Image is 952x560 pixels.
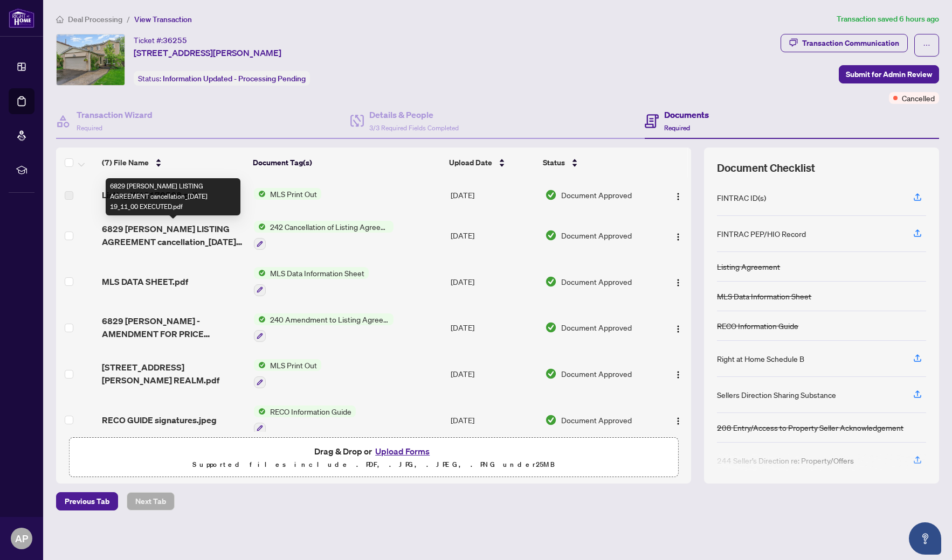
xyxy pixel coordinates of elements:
span: Previous Tab [65,493,109,510]
span: Document Approved [561,368,632,380]
th: Document Tag(s) [249,148,445,178]
div: Listing Agreement [717,261,780,272]
th: Upload Date [445,148,539,178]
td: [DATE] [446,212,540,258]
span: [STREET_ADDRESS][PERSON_NAME] REALM.pdf [102,361,245,387]
button: Next Tab [127,492,175,510]
th: Status [539,148,656,178]
span: MLS Print Out [266,188,321,200]
img: Logo [674,278,682,287]
span: 6829 [PERSON_NAME] - AMENDMENT FOR PRICE CHANGE.pdf [102,314,245,340]
span: Document Approved [561,321,632,333]
span: View Transaction [134,15,192,24]
td: [DATE] [446,258,540,305]
img: Status Icon [254,267,266,279]
span: Required [664,124,690,132]
article: Transaction saved 6 hours ago [837,13,939,25]
img: Logo [674,417,682,425]
span: Listing W12170538.pdf [102,188,197,201]
h4: Transaction Wizard [77,108,153,121]
button: Status IconRECO Information Guide [254,405,356,435]
div: Right at Home Schedule B [717,353,804,365]
img: Status Icon [254,359,266,371]
img: Status Icon [254,188,266,200]
button: Status Icon240 Amendment to Listing Agreement - Authority to Offer for Sale Price Change/Extensio... [254,313,394,342]
div: RECO Information Guide [717,320,798,332]
span: Cancelled [902,92,935,104]
span: 240 Amendment to Listing Agreement - Authority to Offer for Sale Price Change/Extension/Amendment(s) [266,313,394,325]
span: MLS Data Information Sheet [266,267,369,279]
img: Status Icon [254,221,266,233]
span: Document Approved [561,414,632,426]
div: FINTRAC PEP/HIO Record [717,228,806,240]
td: [DATE] [446,178,540,212]
img: Document Status [545,414,557,426]
span: 6829 [PERSON_NAME] LISTING AGREEMENT cancellation_[DATE] 19_11_00 EXECUTED.pdf [102,222,245,248]
img: Status Icon [254,313,266,325]
button: Status Icon242 Cancellation of Listing Agreement - Authority to Offer for Sale [254,221,394,250]
button: Logo [670,227,687,244]
span: 242 Cancellation of Listing Agreement - Authority to Offer for Sale [266,221,394,233]
img: Logo [674,325,682,333]
img: IMG-W12170538_1.jpg [57,34,125,85]
span: home [56,16,64,23]
span: [STREET_ADDRESS][PERSON_NAME] [134,46,281,59]
img: Document Status [545,229,557,241]
button: Status IconMLS Print Out [254,188,321,200]
div: MLS Data Information Sheet [717,290,811,302]
span: MLS Print Out [266,359,321,371]
td: [DATE] [446,305,540,351]
span: Required [77,124,102,132]
div: 208 Entry/Access to Property Seller Acknowledgement [717,422,903,433]
img: Document Status [545,276,557,288]
span: Document Approved [561,276,632,288]
span: ellipsis [923,41,930,49]
span: Document Checklist [717,160,815,176]
img: Status Icon [254,405,266,417]
img: Logo [674,370,682,379]
span: Drag & Drop or [314,444,433,458]
h4: Documents [664,108,709,121]
p: Supported files include .PDF, .JPG, .JPEG, .PNG under 25 MB [76,458,671,471]
button: Submit for Admin Review [839,65,939,83]
span: Document Approved [561,229,632,241]
button: Status IconMLS Print Out [254,359,321,388]
th: (7) File Name [98,148,249,178]
span: Drag & Drop orUpload FormsSupported files include .PDF, .JPG, .JPEG, .PNG under25MB [70,438,678,478]
span: Submit for Admin Review [846,66,932,83]
div: FINTRAC ID(s) [717,192,766,204]
div: Status: [134,71,310,86]
button: Logo [670,365,687,382]
div: 6829 [PERSON_NAME] LISTING AGREEMENT cancellation_[DATE] 19_11_00 EXECUTED.pdf [106,178,240,215]
button: Logo [670,319,687,336]
span: Upload Date [449,157,492,169]
button: Logo [670,273,687,290]
td: [DATE] [446,397,540,443]
button: Previous Tab [56,492,118,510]
span: 36255 [163,36,187,45]
li: / [127,13,130,25]
span: 3/3 Required Fields Completed [369,124,459,132]
span: Status [543,157,565,169]
img: Logo [674,233,682,241]
h4: Details & People [369,108,459,121]
button: Open asap [909,522,941,555]
span: RECO GUIDE signatures.jpeg [102,414,217,426]
td: [DATE] [446,351,540,397]
button: Transaction Communication [781,34,908,52]
button: Status IconMLS Data Information Sheet [254,267,369,296]
img: Document Status [545,368,557,380]
span: Document Approved [561,189,632,201]
span: AP [15,531,28,546]
button: Upload Forms [372,444,433,458]
img: Document Status [545,321,557,333]
span: RECO Information Guide [266,405,356,417]
span: MLS DATA SHEET.pdf [102,275,188,288]
div: Sellers Direction Sharing Substance [717,389,836,401]
img: Logo [674,192,682,201]
span: Deal Processing [68,15,122,24]
button: Logo [670,186,687,204]
div: Ticket #: [134,34,187,46]
img: logo [9,8,35,28]
button: Logo [670,411,687,429]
